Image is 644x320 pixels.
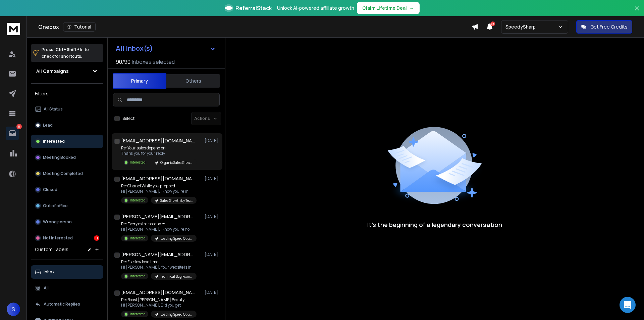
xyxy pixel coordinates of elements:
[116,58,130,66] span: 90 / 90
[36,68,69,75] h1: All Campaigns
[43,139,65,144] p: Interested
[205,252,220,257] p: [DATE]
[205,214,220,219] p: [DATE]
[121,145,197,151] p: Re: Your sales depend on
[35,246,68,253] h3: Custom Labels
[205,290,220,295] p: [DATE]
[31,298,103,311] button: Automatic Replies
[110,42,221,55] button: All Inbox(s)
[160,198,193,203] p: Sales Growth by Technical Fixing
[576,20,632,34] button: Get Free Credits
[43,155,76,160] p: Meeting Booked
[31,89,103,98] h3: Filters
[55,46,83,53] span: Ctrl + Shift + k
[410,5,414,11] span: →
[31,135,103,148] button: Interested
[121,151,197,156] p: Thank you for your reply
[44,285,49,291] p: All
[160,236,193,241] p: Loading Speed Optimization
[122,116,135,121] label: Select
[116,45,153,52] h1: All Inbox(s)
[113,73,166,89] button: Primary
[38,22,472,32] div: Onebox
[235,4,272,12] span: ReferralStack
[160,160,193,165] p: Organic Sales Growth
[121,259,197,265] p: Re: Fix slow load times
[205,138,220,143] p: [DATE]
[132,58,175,66] h3: Inboxes selected
[43,171,83,176] p: Meeting Completed
[121,183,197,189] p: Re: Chanel While you prepped
[31,231,103,245] button: Not Interested11
[121,221,197,227] p: Re: Every extra second =
[357,2,420,14] button: Claim Lifetime Deal→
[7,303,20,316] button: S
[121,227,197,232] p: Hi [PERSON_NAME], I know you’re no
[44,106,63,112] p: All Status
[44,269,55,275] p: Inbox
[121,137,195,144] h1: [EMAIL_ADDRESS][DOMAIN_NAME]
[16,124,22,129] p: 11
[6,127,19,140] a: 11
[121,189,197,194] p: Hi [PERSON_NAME], I know you’re in
[620,297,636,313] div: Open Intercom Messenger
[43,123,53,128] p: Lead
[43,219,72,225] p: Wrong person
[31,102,103,116] button: All Status
[121,297,197,303] p: Re: Boost [PERSON_NAME] Beauty
[130,312,146,317] p: Interested
[121,303,197,308] p: Hi [PERSON_NAME], Did you get
[31,265,103,279] button: Inbox
[31,119,103,132] button: Lead
[31,167,103,180] button: Meeting Completed
[31,183,103,196] button: Closed
[505,24,538,30] p: SpeedySharp
[42,46,89,60] p: Press to check for shortcuts.
[31,215,103,229] button: Wrong person
[43,203,68,209] p: Out of office
[130,198,146,203] p: Interested
[277,5,354,11] p: Unlock AI-powered affiliate growth
[31,151,103,164] button: Meeting Booked
[31,199,103,213] button: Out of office
[31,281,103,295] button: All
[130,160,146,165] p: Interested
[43,187,57,192] p: Closed
[44,302,80,307] p: Automatic Replies
[121,251,195,258] h1: [PERSON_NAME][EMAIL_ADDRESS][DOMAIN_NAME]
[130,236,146,241] p: Interested
[94,235,99,241] div: 11
[121,289,195,296] h1: [EMAIL_ADDRESS][DOMAIN_NAME]
[166,74,220,88] button: Others
[121,265,197,270] p: Hi [PERSON_NAME], Your website is in
[63,22,96,32] button: Tutorial
[31,64,103,78] button: All Campaigns
[367,220,502,229] p: It’s the beginning of a legendary conversation
[43,235,73,241] p: Not Interested
[121,175,195,182] h1: [EMAIL_ADDRESS][DOMAIN_NAME]
[121,213,195,220] h1: [PERSON_NAME][EMAIL_ADDRESS][DOMAIN_NAME]
[160,312,193,317] p: Loading Speed Optimization
[633,4,641,20] button: Close banner
[490,21,495,26] span: 33
[205,176,220,181] p: [DATE]
[130,274,146,279] p: Interested
[160,274,193,279] p: Technical Bug Fixing and Loading Speed
[590,24,628,30] p: Get Free Credits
